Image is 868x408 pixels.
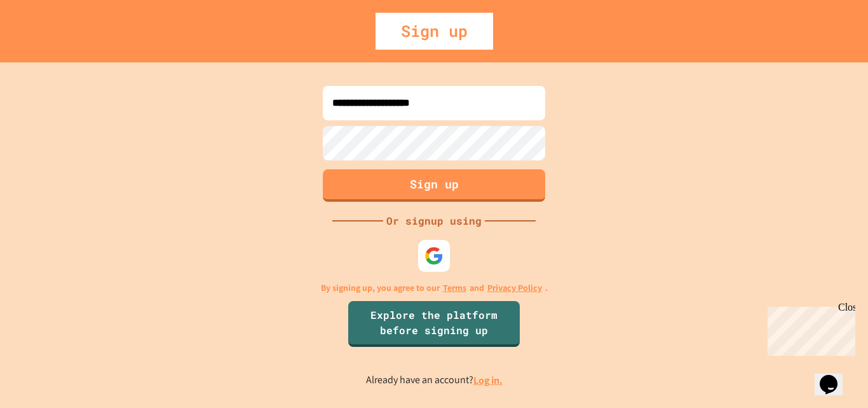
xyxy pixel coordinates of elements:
a: Log in. [473,374,503,387]
p: By signing up, you agree to our and . [321,281,548,295]
div: Chat with us now!Close [5,5,88,81]
div: Sign up [376,13,493,50]
iframe: chat widget [815,357,855,395]
a: Privacy Policy [487,281,542,295]
a: Terms [443,281,466,295]
iframe: chat widget [763,302,855,356]
a: Explore the platform before signing up [348,301,520,347]
img: google-icon.svg [424,246,444,265]
button: Sign up [323,169,545,202]
div: Or signup using [383,213,485,229]
p: Already have an account? [366,372,503,388]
